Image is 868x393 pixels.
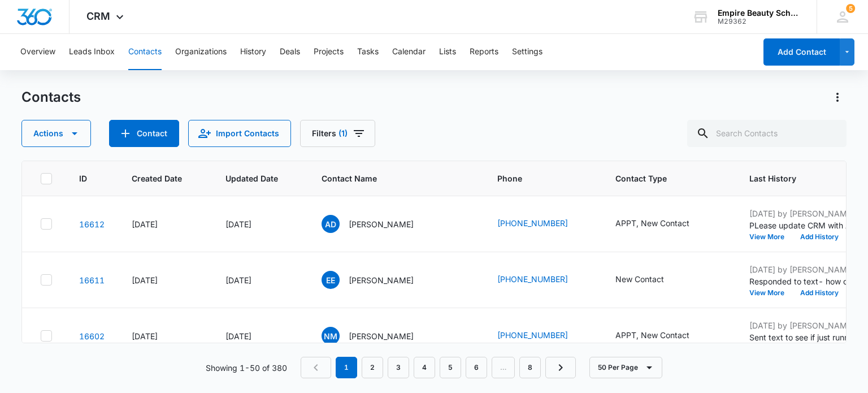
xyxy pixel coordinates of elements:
span: Contact Type [615,172,706,184]
span: Created Date [132,172,182,184]
em: 1 [336,357,357,378]
a: Navigate to contact details page for Natalie Marcoullier [79,331,105,341]
nav: Pagination [301,357,576,378]
button: Add History [792,290,847,296]
a: Navigate to contact details page for Elizabeth Ellinger [79,275,105,285]
button: Actions [828,88,847,106]
div: [DATE] [225,218,294,230]
div: Phone - +16037831065 - Select to Edit Field [497,273,588,287]
div: Contact Type - APPT, New Contact - Select to Edit Field [615,329,710,343]
button: Projects [314,34,344,70]
a: Page 8 [519,357,541,378]
button: Filters [300,120,375,147]
a: Page 6 [466,357,487,378]
a: [PHONE_NUMBER] [497,217,568,229]
button: Add Contact [763,38,840,66]
a: [PHONE_NUMBER] [497,273,568,285]
div: APPT, New Contact [615,217,689,229]
button: Calendar [392,34,426,70]
div: New Contact [615,273,664,285]
span: Updated Date [225,172,278,184]
button: Add Contact [109,120,179,147]
a: Page 5 [440,357,461,378]
span: CRM [86,10,110,22]
div: Contact Type - APPT, New Contact - Select to Edit Field [615,217,710,231]
div: Contact Name - Elizabeth Ellinger - Select to Edit Field [322,271,434,289]
span: (1) [338,129,348,137]
span: EE [322,271,340,289]
span: Contact Name [322,172,454,184]
div: [DATE] [132,274,198,286]
button: View More [749,234,792,240]
div: [DATE] [225,330,294,342]
span: Phone [497,172,572,184]
button: 50 Per Page [589,357,662,378]
div: Phone - (603) 393-4105 - Select to Edit Field [497,329,588,343]
div: [DATE] [132,330,198,342]
button: Organizations [175,34,227,70]
p: [PERSON_NAME] [349,218,414,230]
input: Search Contacts [687,120,847,147]
h1: Contacts [21,89,81,106]
a: Page 2 [362,357,383,378]
span: NM [322,327,340,345]
p: Showing 1-50 of 380 [206,362,287,374]
button: Contacts [128,34,162,70]
a: Page 3 [388,357,409,378]
a: Navigate to contact details page for Annabell Daniels [79,219,105,229]
a: [PHONE_NUMBER] [497,329,568,341]
button: Import Contacts [188,120,291,147]
button: Overview [20,34,55,70]
div: Contact Name - Annabell Daniels - Select to Edit Field [322,215,434,233]
div: account id [718,18,800,25]
span: ID [79,172,88,184]
a: Page 4 [414,357,435,378]
button: Add History [792,234,847,240]
button: Leads Inbox [69,34,115,70]
div: notifications count [846,4,855,13]
button: History [240,34,266,70]
div: Phone - (603) 520-0146 - Select to Edit Field [497,217,588,231]
span: 5 [846,4,855,13]
button: Deals [280,34,300,70]
div: [DATE] [132,218,198,230]
button: Actions [21,120,91,147]
span: AD [322,215,340,233]
button: Reports [470,34,498,70]
a: Next Page [545,357,576,378]
button: Settings [512,34,542,70]
button: Tasks [357,34,379,70]
div: [DATE] [225,274,294,286]
p: [PERSON_NAME] [349,274,414,286]
div: APPT, New Contact [615,329,689,341]
div: Contact Type - New Contact - Select to Edit Field [615,273,684,287]
div: account name [718,8,800,18]
button: Lists [439,34,456,70]
p: [PERSON_NAME] [349,330,414,342]
button: View More [749,290,792,296]
div: Contact Name - Natalie Marcoullier - Select to Edit Field [322,327,434,345]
